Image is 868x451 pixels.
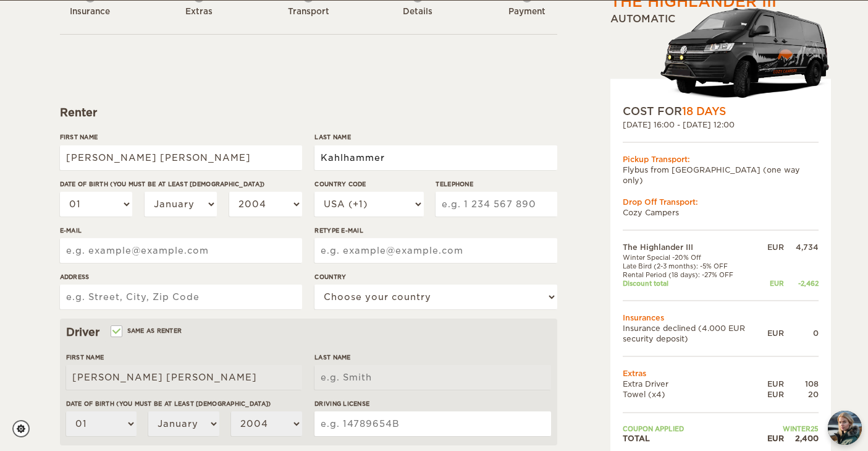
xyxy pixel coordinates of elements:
div: 108 [784,379,819,389]
input: e.g. Smith [314,145,557,170]
div: 20 [784,389,819,400]
input: e.g. 14789654B [314,411,550,436]
img: stor-langur-4.png [660,2,831,104]
label: Last Name [314,132,557,142]
div: Details [384,6,452,18]
input: e.g. Street, City, Zip Code [60,285,302,309]
div: Driver [66,325,551,340]
a: Cookie settings [12,420,38,437]
button: chat-button [828,411,862,445]
td: Insurances [623,312,819,322]
input: e.g. William [60,145,302,170]
td: TOTAL [623,432,767,443]
label: Date of birth (You must be at least [DEMOGRAPHIC_DATA]) [60,179,302,189]
label: E-mail [60,226,302,235]
div: Payment [493,6,561,18]
img: Freyja at Cozy Campers [828,411,862,445]
div: -2,462 [784,279,819,288]
label: Retype E-mail [314,226,557,235]
div: Transport [274,6,342,18]
label: Driving License [314,399,550,408]
label: First Name [60,132,302,142]
label: Address [60,272,302,281]
label: Last Name [314,353,550,362]
div: EUR [767,242,784,252]
div: Drop Off Transport: [623,197,819,207]
td: Extra Driver [623,379,767,389]
label: Country [314,272,557,281]
input: e.g. William [66,365,302,390]
td: Discount total [623,279,767,288]
div: 0 [784,328,819,338]
div: 4,734 [784,242,819,252]
td: Late Bird (2-3 months): -5% OFF [623,261,767,270]
div: Renter [60,105,557,120]
div: 2,400 [784,432,819,443]
td: Cozy Campers [623,207,819,218]
div: Automatic [610,12,831,104]
td: Winter Special -20% Off [623,252,767,261]
input: e.g. Smith [314,365,550,390]
td: The Highlander III [623,242,767,252]
div: [DATE] 16:00 - [DATE] 12:00 [623,119,819,129]
div: Extras [165,6,233,18]
div: COST FOR [623,104,819,119]
div: EUR [767,379,784,389]
label: Date of birth (You must be at least [DEMOGRAPHIC_DATA]) [66,399,302,408]
td: WINTER25 [767,424,819,432]
div: EUR [767,389,784,400]
div: EUR [767,432,784,443]
label: First Name [66,353,302,362]
div: EUR [767,328,784,338]
label: Telephone [436,179,557,189]
label: Country Code [314,179,423,189]
td: Insurance declined (4.000 EUR security deposit) [623,322,767,343]
input: e.g. 1 234 567 890 [436,192,557,217]
td: Flybus from [GEOGRAPHIC_DATA] (one way only) [623,164,819,185]
input: e.g. example@example.com [60,238,302,263]
td: Towel (x4) [623,389,767,400]
div: Insurance [56,6,124,18]
input: Same as renter [112,329,120,337]
div: EUR [767,279,784,288]
span: 18 Days [682,105,726,118]
td: Rental Period (18 days): -27% OFF [623,270,767,279]
label: Same as renter [112,325,182,337]
input: e.g. example@example.com [314,238,557,263]
td: Extras [623,368,819,379]
td: Coupon applied [623,424,767,432]
div: Pickup Transport: [623,153,819,164]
